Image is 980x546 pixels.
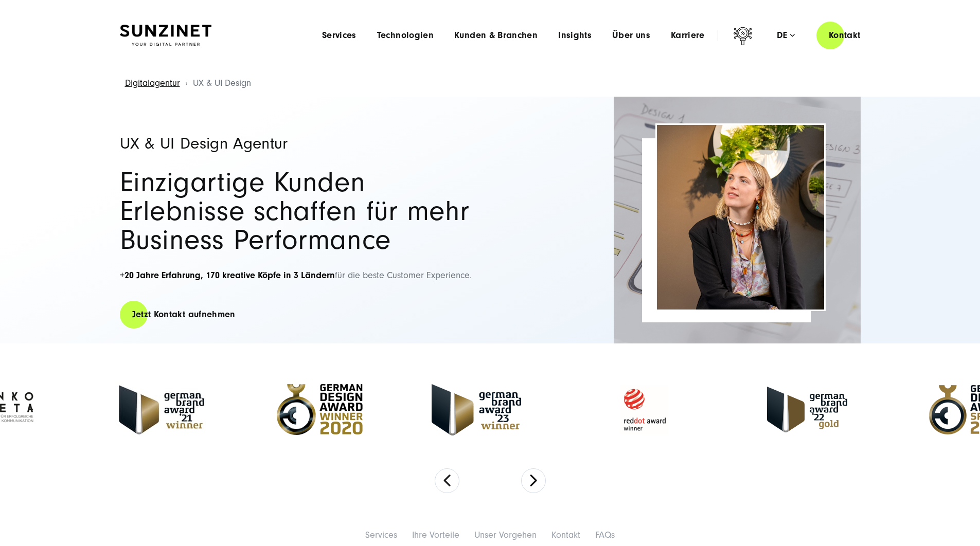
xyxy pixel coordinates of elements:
[365,530,397,540] a: Services
[521,468,546,493] button: Next
[614,97,861,343] img: Full-Service Digitalagentur SUNZINET - User Experience Design_2
[558,30,592,41] a: Insights
[777,30,795,41] div: de
[412,530,459,540] a: Ihre Vorteile
[474,530,537,540] a: Unser Vorgehen
[612,30,650,41] a: Über uns
[120,25,211,46] img: SUNZINET Full Service Digital Agentur
[551,530,580,540] a: Kontakt
[657,125,824,310] img: UX & UI Design Agentur Header | Kollegin hört Gespräch zu
[120,300,248,329] a: Jetzt Kontakt aufnehmen
[377,30,434,41] a: Technologien
[322,30,357,41] a: Services
[120,270,472,281] span: für die beste Customer Experience.
[454,30,538,41] a: Kunden & Branchen
[767,387,847,432] img: German Brand Award 2022 Gold Winner - Full Service Digitalagentur SUNZINET
[595,530,615,540] a: FAQs
[432,384,521,435] img: German Brand Award 2023 Winner - Full Service digital agentur SUNZINET
[671,30,705,41] a: Karriere
[590,379,698,441] img: Reddot Award Winner - Full Service Digitalagentur SUNZINET
[816,21,873,50] a: Kontakt
[435,468,459,493] button: Previous
[125,78,180,88] a: Digitalagentur
[277,384,363,435] img: German Design Award Winner 2020 - Full Service Digitalagentur SUNZINET
[120,270,335,281] strong: +20 Jahre Erfahrung, 170 kreative Köpfe in 3 Ländern
[115,379,208,441] img: German Brand Award 2021 Winner - Full Service Digitalagentur SUNZINET
[193,78,251,88] span: UX & UI Design
[120,135,480,152] h1: UX & UI Design Agentur
[120,168,480,254] h2: Einzigartige Kunden Erlebnisse schaffen für mehr Business Performance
